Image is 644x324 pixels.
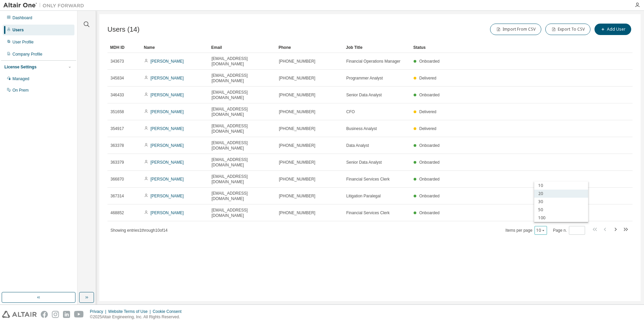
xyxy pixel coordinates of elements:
[212,157,273,168] span: [EMAIL_ADDRESS][DOMAIN_NAME]
[346,193,381,199] span: Litigation Paralegal
[536,228,545,233] button: 10
[211,42,273,53] div: Email
[110,228,168,233] span: Showing entries 1 through 10 of 14
[346,160,382,165] span: Senior Data Analyst
[90,309,108,314] div: Privacy
[63,311,70,318] img: linkedin.svg
[545,24,590,35] button: Export To CSV
[212,123,273,134] span: [EMAIL_ADDRESS][DOMAIN_NAME]
[279,59,315,64] span: [PHONE_NUMBER]
[110,193,124,199] span: 367314
[279,143,315,148] span: [PHONE_NUMBER]
[279,75,315,81] span: [PHONE_NUMBER]
[52,311,59,318] img: instagram.svg
[279,109,315,115] span: [PHONE_NUMBER]
[110,176,124,182] span: 366870
[212,56,273,67] span: [EMAIL_ADDRESS][DOMAIN_NAME]
[4,64,36,70] div: License Settings
[419,210,440,215] span: Onboarded
[12,39,34,45] div: User Profile
[144,42,206,53] div: Name
[419,109,437,114] span: Delivered
[12,52,42,57] div: Company Profile
[279,42,341,53] div: Phone
[110,143,124,148] span: 363378
[110,109,124,115] span: 351658
[506,226,547,235] span: Items per page
[151,160,184,165] a: [PERSON_NAME]
[534,206,588,214] div: 50
[2,311,37,318] img: altair_logo.svg
[346,143,369,148] span: Data Analyst
[413,42,598,53] div: Status
[110,126,124,131] span: 354917
[534,182,588,190] div: 10
[534,214,588,222] div: 100
[151,59,184,64] a: [PERSON_NAME]
[90,314,186,320] p: © 2025 Altair Engineering, Inc. All Rights Reserved.
[151,93,184,97] a: [PERSON_NAME]
[419,143,440,148] span: Onboarded
[3,2,88,9] img: Altair One
[279,160,315,165] span: [PHONE_NUMBER]
[594,24,631,35] button: Add User
[212,191,273,201] span: [EMAIL_ADDRESS][DOMAIN_NAME]
[346,210,390,216] span: Financial Services Clerk
[346,75,383,81] span: Programmer Analyst
[419,177,440,182] span: Onboarded
[490,24,541,35] button: Import From CSV
[346,126,377,131] span: Business Analyst
[419,194,440,198] span: Onboarded
[107,26,139,33] span: Users (14)
[419,59,440,64] span: Onboarded
[534,190,588,198] div: 20
[74,311,84,318] img: youtube.svg
[110,160,124,165] span: 363379
[151,177,184,182] a: [PERSON_NAME]
[279,193,315,199] span: [PHONE_NUMBER]
[110,210,124,216] span: 468852
[12,27,24,33] div: Users
[279,210,315,216] span: [PHONE_NUMBER]
[151,126,184,131] a: [PERSON_NAME]
[346,176,390,182] span: Financial Services Clerk
[110,75,124,81] span: 345834
[110,92,124,98] span: 346433
[279,126,315,131] span: [PHONE_NUMBER]
[108,309,153,314] div: Website Terms of Use
[212,73,273,84] span: [EMAIL_ADDRESS][DOMAIN_NAME]
[346,109,355,115] span: CFO
[212,106,273,117] span: [EMAIL_ADDRESS][DOMAIN_NAME]
[346,42,408,53] div: Job Title
[534,198,588,206] div: 30
[419,160,440,165] span: Onboarded
[419,76,437,80] span: Delivered
[212,207,273,218] span: [EMAIL_ADDRESS][DOMAIN_NAME]
[151,143,184,148] a: [PERSON_NAME]
[110,42,138,53] div: MDH ID
[12,88,29,93] div: On Prem
[12,76,29,82] div: Managed
[212,140,273,151] span: [EMAIL_ADDRESS][DOMAIN_NAME]
[553,226,585,235] span: Page n.
[151,109,184,114] a: [PERSON_NAME]
[153,309,185,314] div: Cookie Consent
[279,92,315,98] span: [PHONE_NUMBER]
[151,76,184,80] a: [PERSON_NAME]
[41,311,48,318] img: facebook.svg
[346,92,382,98] span: Senior Data Analyst
[419,126,437,131] span: Delivered
[212,174,273,185] span: [EMAIL_ADDRESS][DOMAIN_NAME]
[212,90,273,100] span: [EMAIL_ADDRESS][DOMAIN_NAME]
[346,59,400,64] span: Financial Operations Manager
[279,176,315,182] span: [PHONE_NUMBER]
[151,210,184,215] a: [PERSON_NAME]
[12,15,32,21] div: Dashboard
[110,59,124,64] span: 343673
[151,194,184,198] a: [PERSON_NAME]
[419,93,440,97] span: Onboarded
